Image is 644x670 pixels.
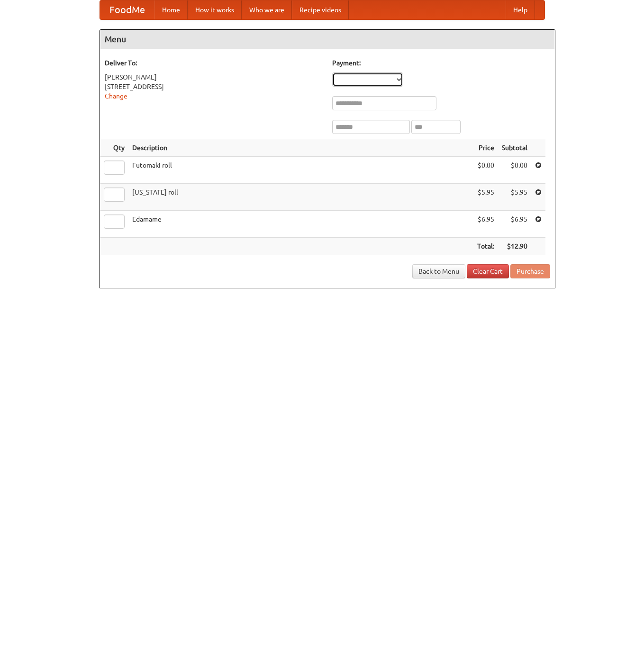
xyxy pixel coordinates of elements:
th: Subtotal [498,139,531,157]
div: [PERSON_NAME] [105,72,323,82]
a: Who we are [242,0,292,19]
td: $5.95 [498,184,531,211]
button: Purchase [510,264,550,278]
th: Total: [473,238,498,255]
th: Price [473,139,498,157]
a: How it works [188,0,242,19]
td: $0.00 [473,157,498,184]
a: Back to Menu [412,264,465,278]
a: Change [105,92,127,100]
a: FoodMe [100,0,154,19]
td: [US_STATE] roll [128,184,473,211]
a: Home [154,0,188,19]
h5: Payment: [332,58,550,68]
td: Edamame [128,211,473,238]
a: Help [506,0,535,19]
a: Clear Cart [467,264,509,278]
td: $6.95 [498,211,531,238]
td: $5.95 [473,184,498,211]
td: Futomaki roll [128,157,473,184]
td: $0.00 [498,157,531,184]
th: Qty [100,139,128,157]
h4: Menu [100,30,555,49]
a: Recipe videos [292,0,349,19]
div: [STREET_ADDRESS] [105,82,323,91]
td: $6.95 [473,211,498,238]
h5: Deliver To: [105,58,323,68]
th: Description [128,139,473,157]
th: $12.90 [498,238,531,255]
